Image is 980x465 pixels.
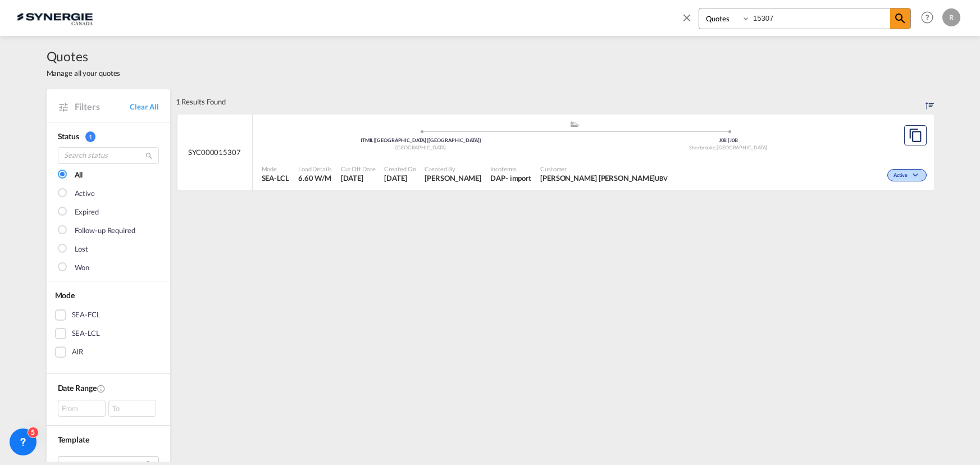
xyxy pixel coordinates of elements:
span: 7 Oct 2025 [341,173,376,183]
md-icon: Created On [97,384,106,393]
div: Active [75,188,95,199]
span: Created On [384,165,416,173]
span: 1 [85,131,95,142]
div: Sort by: Created On [926,89,934,114]
input: Enter Quotation Number [750,8,890,28]
md-icon: icon-chevron-down [910,172,924,179]
md-checkbox: SEA-FCL [55,309,162,321]
div: R [942,8,960,26]
span: 6.60 W/M [298,174,331,183]
span: Active [894,172,910,180]
span: Cut Off Date [341,165,376,173]
div: All [75,170,83,181]
md-checkbox: AIR [55,347,162,358]
span: Quotes [47,47,121,65]
div: DAP [490,173,505,183]
span: Filters [75,101,130,113]
span: [GEOGRAPHIC_DATA] [717,144,767,151]
span: SEA-LCL [262,173,289,183]
span: Status [58,131,79,141]
span: Load Details [298,165,332,173]
div: From [58,400,106,417]
div: Expired [75,207,99,218]
span: | [728,137,730,143]
span: 7 Oct 2025 [384,173,416,183]
span: icon-magnify [890,8,910,29]
md-checkbox: SEA-LCL [55,328,162,339]
div: Change Status Here [887,169,926,181]
span: Maria Luisa UBV [540,173,668,183]
input: Search status [58,147,159,164]
md-icon: assets/icons/custom/ship-fill.svg [568,121,581,127]
span: Date Range [58,383,97,393]
span: Created By [425,165,481,173]
div: AIR [72,347,84,358]
span: SYC000015307 [188,147,241,157]
div: SEA-LCL [72,328,100,339]
a: Clear All [130,102,158,112]
span: icon-close [681,8,699,35]
button: Copy Quote [904,125,927,145]
div: Status 1 [58,131,159,142]
span: | [373,137,375,143]
span: Template [58,435,89,444]
div: Lost [75,244,89,255]
div: Follow-up Required [75,225,135,236]
span: , [715,144,717,151]
div: SEA-FCL [72,309,101,321]
span: Incoterms [490,165,531,173]
md-icon: assets/icons/custom/copyQuote.svg [909,129,922,142]
img: 1f56c880d42311ef80fc7dca854c8e59.png [17,5,93,30]
span: J0B [730,137,738,143]
span: Help [918,8,937,27]
span: ITMIL [GEOGRAPHIC_DATA] ([GEOGRAPHIC_DATA]) [361,137,481,143]
span: UBV [655,175,668,182]
span: Mode [262,165,289,173]
span: From To [58,400,159,417]
span: [GEOGRAPHIC_DATA] [395,144,446,151]
span: Manage all your quotes [47,68,121,78]
div: Won [75,262,90,273]
span: Mode [55,290,75,300]
div: Help [918,8,942,28]
span: Rosa Ho [425,173,481,183]
md-icon: icon-magnify [145,152,153,160]
md-icon: icon-magnify [894,12,907,25]
div: To [108,400,156,417]
div: - import [505,173,531,183]
div: 1 Results Found [176,89,226,114]
div: SYC000015307 assets/icons/custom/ship-fill.svgassets/icons/custom/roll-o-plane.svgOriginMilan (Mi... [177,115,934,191]
md-icon: icon-close [681,11,693,24]
span: J0B [719,137,730,143]
div: DAP import [490,173,531,183]
span: Sherbrooke [689,144,717,151]
span: Customer [540,165,668,173]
